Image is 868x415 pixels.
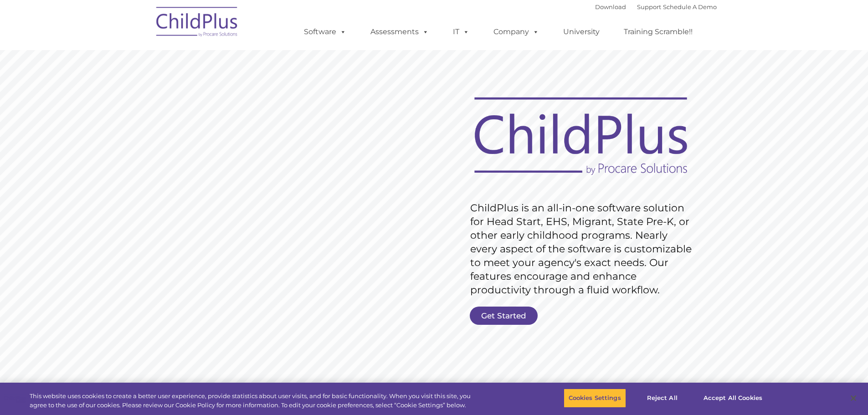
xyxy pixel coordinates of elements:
a: Software [295,23,355,41]
a: Download [595,3,626,10]
a: Training Scramble!! [615,23,702,41]
a: Get Started [470,307,538,325]
a: Support [637,3,661,10]
button: Reject All [634,389,691,408]
a: Company [484,23,548,41]
a: Schedule A Demo [663,3,717,10]
button: Close [843,388,863,408]
rs-layer: ChildPlus is an all-in-one software solution for Head Start, EHS, Migrant, State Pre-K, or other ... [470,201,696,297]
a: University [554,23,609,41]
div: This website uses cookies to create a better user experience, provide statistics about user visit... [30,392,478,410]
font: | [595,3,717,10]
a: IT [444,23,478,41]
a: Assessments [361,23,438,41]
button: Accept All Cookies [699,389,767,408]
button: Cookies Settings [564,389,626,408]
img: ChildPlus by Procare Solutions [152,0,243,46]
